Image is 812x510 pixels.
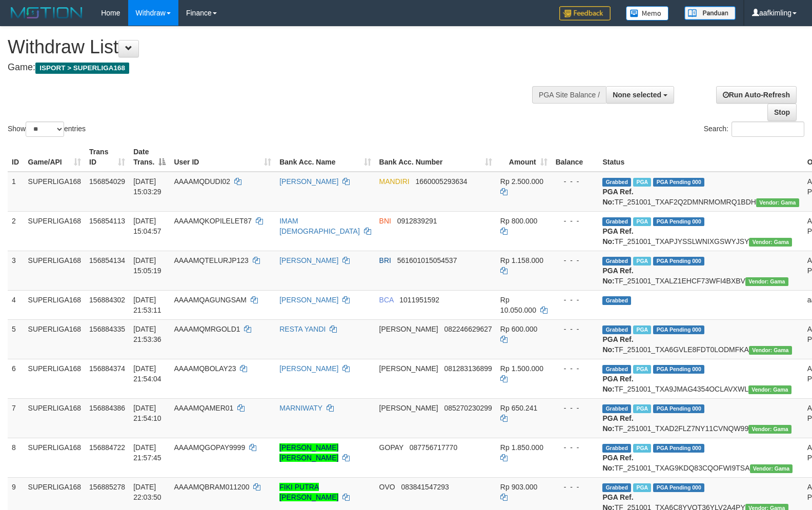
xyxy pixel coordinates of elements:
[598,211,803,251] td: TF_251001_TXAPJYSSLWNIXGSWYJSY
[653,365,704,374] span: PGA Pending
[598,251,803,290] td: TF_251001_TXALZ1EHCF73WFI4BXBV
[559,6,611,21] img: Feedback.jpg
[556,176,595,187] div: - - -
[24,211,86,251] td: SUPERLIGA168
[598,359,803,398] td: TF_251001_TXA9JMAG4354OCLAVXWL
[749,346,792,355] span: Vendor URL: https://trx31.1velocity.biz
[279,296,338,304] a: [PERSON_NAME]
[749,238,792,247] span: Vendor URL: https://trx31.1velocity.biz
[379,325,438,333] span: [PERSON_NAME]
[89,217,125,225] span: 156854113
[704,121,804,137] label: Search:
[129,142,170,172] th: Date Trans.: activate to sort column descending
[399,296,439,304] span: Copy 1011951592 to clipboard
[653,178,704,187] span: PGA Pending
[275,142,375,172] th: Bank Acc. Name: activate to sort column ascending
[8,121,86,137] label: Show entries
[379,443,403,452] span: GOPAY
[8,172,24,212] td: 1
[598,438,803,477] td: TF_251001_TXAG9KDQ83CQOFWI9TSA
[89,364,125,373] span: 156884374
[89,177,125,186] span: 156854029
[279,177,338,186] a: [PERSON_NAME]
[8,359,24,398] td: 6
[379,404,438,412] span: [PERSON_NAME]
[89,483,125,491] span: 156885278
[748,385,791,394] span: Vendor URL: https://trx31.1velocity.biz
[626,6,669,21] img: Button%20Memo.svg
[716,86,797,104] a: Run Auto-Refresh
[174,296,247,304] span: AAAAMQAGUNGSAM
[556,255,595,266] div: - - -
[8,319,24,359] td: 5
[170,142,275,172] th: User ID: activate to sort column ascending
[602,454,633,472] b: PGA Ref. No:
[444,364,492,373] span: Copy 081283136899 to clipboard
[602,217,631,226] span: Grabbed
[410,443,457,452] span: Copy 087756717770 to clipboard
[279,404,322,412] a: MARNIWATY
[24,251,86,290] td: SUPERLIGA168
[174,364,236,373] span: AAAAMQBOLAY23
[767,104,797,121] a: Stop
[397,256,457,264] span: Copy 561601015054537 to clipboard
[174,217,252,225] span: AAAAMQKOPILELET87
[602,325,631,334] span: Grabbed
[24,319,86,359] td: SUPERLIGA168
[8,251,24,290] td: 3
[500,364,543,373] span: Rp 1.500.000
[133,217,161,235] span: [DATE] 15:04:57
[598,142,803,172] th: Status
[653,444,704,453] span: PGA Pending
[174,404,233,412] span: AAAAMQAMER01
[633,365,651,374] span: Marked by aafandaneth
[379,217,391,225] span: BNI
[556,482,595,492] div: - - -
[24,398,86,438] td: SUPERLIGA168
[500,483,537,491] span: Rp 903.000
[24,290,86,319] td: SUPERLIGA168
[8,5,86,21] img: MOTION_logo.png
[732,121,804,137] input: Search:
[379,256,391,264] span: BRI
[279,443,338,462] a: [PERSON_NAME] [PERSON_NAME]
[602,404,631,413] span: Grabbed
[279,256,338,264] a: [PERSON_NAME]
[653,483,704,492] span: PGA Pending
[653,217,704,226] span: PGA Pending
[653,257,704,266] span: PGA Pending
[379,483,395,491] span: OVO
[8,438,24,477] td: 8
[598,172,803,212] td: TF_251001_TXAF2Q2DMNRMOMRQ1BDH
[133,443,161,462] span: [DATE] 21:57:45
[26,121,64,137] select: Showentries
[379,177,410,186] span: MANDIRI
[89,404,125,412] span: 156884386
[133,483,161,501] span: [DATE] 22:03:50
[24,438,86,477] td: SUPERLIGA168
[89,325,125,333] span: 156884335
[633,217,651,226] span: Marked by aafchhiseyha
[174,483,249,491] span: AAAAMQBRAM011200
[279,483,338,501] a: FIKI PUTRA [PERSON_NAME]
[633,325,651,334] span: Marked by aafandaneth
[24,359,86,398] td: SUPERLIGA168
[24,142,86,172] th: Game/API: activate to sort column ascending
[602,365,631,374] span: Grabbed
[174,443,245,452] span: AAAAMQGOPAY9999
[602,414,633,433] b: PGA Ref. No:
[745,277,788,286] span: Vendor URL: https://trx31.1velocity.biz
[133,177,161,196] span: [DATE] 15:03:29
[552,142,599,172] th: Balance
[279,217,360,235] a: IMAM [DEMOGRAPHIC_DATA]
[133,296,161,314] span: [DATE] 21:53:11
[8,37,531,57] h1: Withdraw List
[89,296,125,304] span: 156884302
[602,335,633,354] b: PGA Ref. No:
[556,295,595,305] div: - - -
[133,325,161,343] span: [DATE] 21:53:36
[174,325,240,333] span: AAAAMQMRGOLD1
[133,256,161,275] span: [DATE] 15:05:19
[602,178,631,187] span: Grabbed
[500,217,537,225] span: Rp 800.000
